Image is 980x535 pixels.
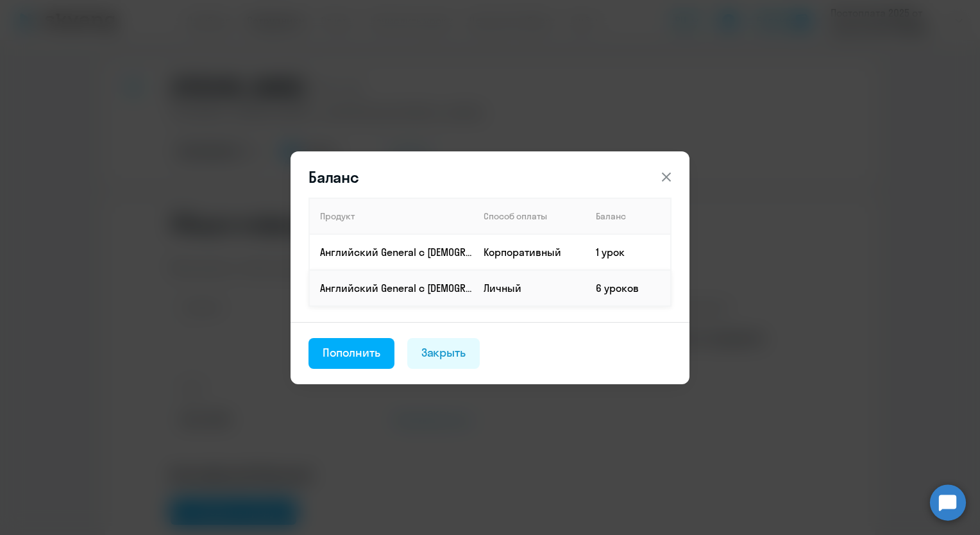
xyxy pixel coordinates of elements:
button: Закрыть [407,338,480,369]
header: Баланс [291,167,689,187]
td: Личный [473,270,586,306]
p: Английский General с [DEMOGRAPHIC_DATA] преподавателем [320,281,473,295]
p: Английский General с [DEMOGRAPHIC_DATA] преподавателем [320,245,473,259]
th: Продукт [309,198,473,234]
td: 1 урок [586,234,671,270]
th: Баланс [586,198,671,234]
button: Пополнить [308,338,394,369]
th: Способ оплаты [473,198,586,234]
td: Корпоративный [473,234,586,270]
div: Закрыть [421,344,466,361]
td: 6 уроков [586,270,671,306]
div: Пополнить [323,344,380,361]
